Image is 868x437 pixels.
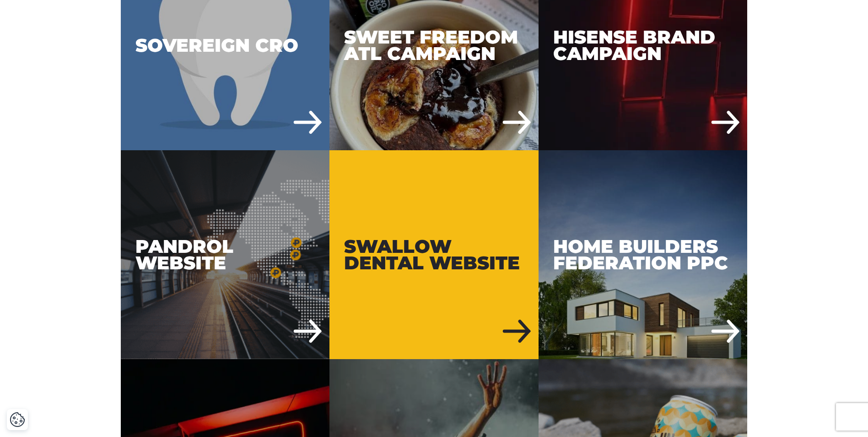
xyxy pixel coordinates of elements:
div: Pandrol Website [121,150,330,360]
button: Cookie Settings [10,412,25,427]
a: Pandrol Website Pandrol Website [121,150,330,360]
img: Revisit consent button [10,412,25,427]
div: Swallow Dental Website [329,150,539,360]
a: Home Builders Federation PPC Home Builders Federation PPC [539,150,748,360]
div: Home Builders Federation PPC [539,150,748,360]
a: Swallow Dental Website Swallow Dental Website [329,150,539,360]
